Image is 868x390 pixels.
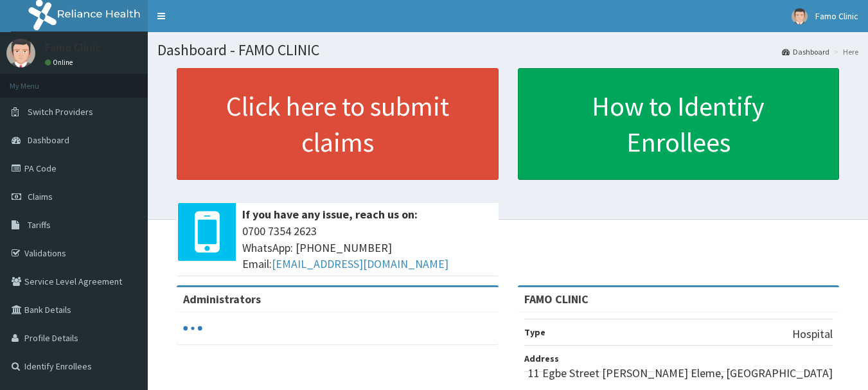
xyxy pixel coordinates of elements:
b: If you have any issue, reach us on: [242,207,418,222]
p: Hospital [792,326,833,342]
a: Click here to submit claims [177,68,499,180]
span: Dashboard [28,134,69,146]
span: 0700 7354 2623 WhatsApp: [PHONE_NUMBER] Email: [242,223,492,272]
img: User Image [6,39,35,67]
svg: audio-loading [183,319,202,338]
span: Tariffs [28,219,51,231]
a: Online [45,58,76,67]
p: Famo Clinic [45,42,101,53]
b: Address [524,353,559,364]
li: Here [831,46,858,57]
span: Switch Providers [28,106,93,118]
strong: FAMO CLINIC [524,292,589,306]
h1: Dashboard - FAMO CLINIC [157,42,858,58]
b: Type [524,326,545,338]
a: [EMAIL_ADDRESS][DOMAIN_NAME] [272,256,448,271]
img: User Image [792,8,808,24]
p: 11 Egbe Street [PERSON_NAME] Eleme, [GEOGRAPHIC_DATA] [528,365,833,382]
span: Claims [28,191,53,202]
span: Famo Clinic [815,10,858,22]
a: How to Identify Enrollees [518,68,840,180]
b: Administrators [183,292,261,306]
a: Dashboard [782,46,829,57]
